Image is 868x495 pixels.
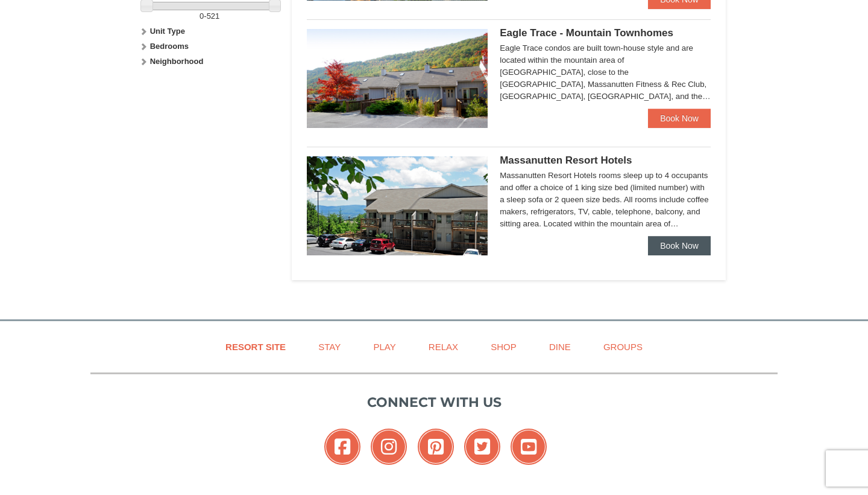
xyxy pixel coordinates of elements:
a: Shop [476,333,532,360]
span: 0 [200,11,204,21]
label: - [142,10,277,22]
span: 521 [207,11,220,21]
strong: Bedrooms [150,42,189,51]
strong: Neighborhood [150,57,204,66]
a: Resort Site [210,333,301,360]
p: Connect with us [90,392,778,412]
img: 19219026-1-e3b4ac8e.jpg [307,156,488,255]
div: Eagle Trace condos are built town-house style and are located within the mountain area of [GEOGRA... [500,42,711,103]
a: Groups [588,333,658,360]
a: Stay [303,333,356,360]
a: Book Now [648,236,711,255]
img: 19218983-1-9b289e55.jpg [307,29,488,128]
div: Massanutten Resort Hotels rooms sleep up to 4 occupants and offer a choice of 1 king size bed (li... [500,170,711,230]
a: Relax [414,333,473,360]
a: Play [358,333,410,360]
a: Dine [534,333,586,360]
a: Book Now [648,109,711,128]
span: Eagle Trace - Mountain Townhomes [500,27,673,39]
strong: Unit Type [150,27,185,36]
span: Massanutten Resort Hotels [500,155,632,166]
